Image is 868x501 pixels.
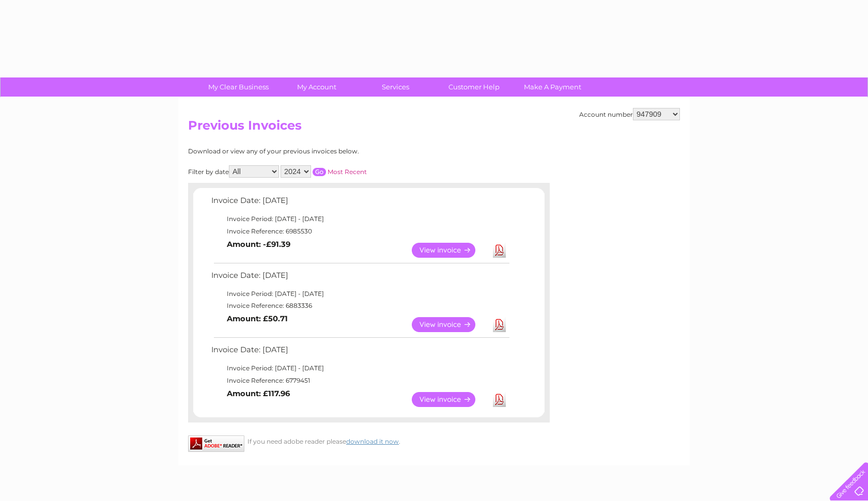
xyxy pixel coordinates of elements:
td: Invoice Date: [DATE] [209,343,511,362]
div: Filter by date [188,165,459,178]
td: Invoice Reference: 6985530 [209,225,511,238]
a: Download [493,243,506,258]
td: Invoice Reference: 6883336 [209,300,511,312]
a: View [412,243,488,258]
b: Amount: £50.71 [227,314,288,323]
h2: Previous Invoices [188,118,680,138]
td: Invoice Date: [DATE] [209,194,511,213]
a: Download [493,392,506,407]
td: Invoice Period: [DATE] - [DATE] [209,288,511,300]
a: Customer Help [431,77,517,97]
a: View [412,317,488,332]
b: Amount: £117.96 [227,389,290,398]
a: download it now [346,437,399,445]
a: View [412,392,488,407]
td: Invoice Period: [DATE] - [DATE] [209,213,511,225]
a: Make A Payment [510,77,595,97]
td: Invoice Date: [DATE] [209,269,511,288]
a: Download [493,317,506,332]
a: My Clear Business [196,77,281,97]
a: My Account [274,77,360,97]
td: Invoice Period: [DATE] - [DATE] [209,362,511,374]
div: Account number [579,108,680,120]
a: Most Recent [328,168,367,176]
div: Download or view any of your previous invoices below. [188,148,459,155]
b: Amount: -£91.39 [227,240,290,249]
div: If you need adobe reader please . [188,435,550,445]
a: Services [353,77,438,97]
td: Invoice Reference: 6779451 [209,374,511,387]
